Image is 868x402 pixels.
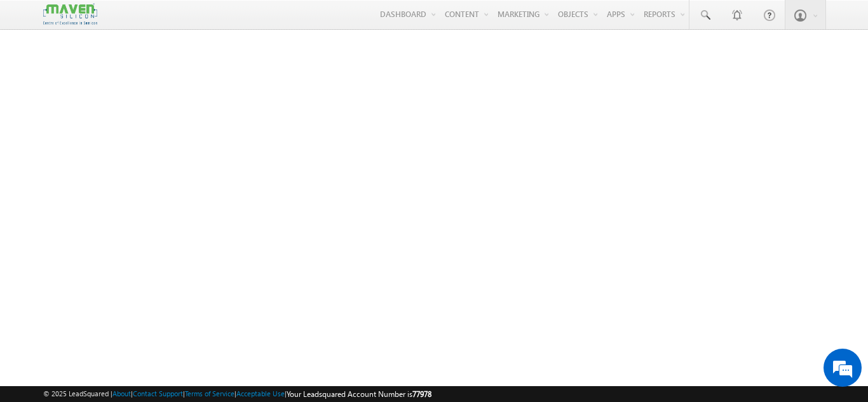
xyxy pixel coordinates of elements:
span: © 2025 LeadSquared | | | | | [43,388,431,400]
a: Contact Support [133,389,183,398]
a: Terms of Service [185,389,234,398]
a: Acceptable Use [236,389,285,398]
img: Custom Logo [43,3,97,25]
span: 77978 [412,389,431,399]
span: Your Leadsquared Account Number is [287,389,431,399]
a: About [112,389,131,398]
